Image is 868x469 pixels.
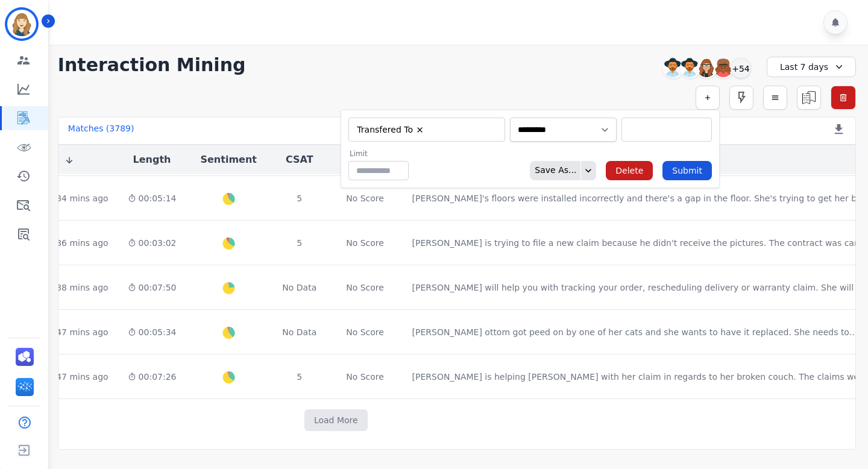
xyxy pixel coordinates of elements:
[7,10,36,39] img: Bordered avatar
[304,409,368,431] button: Load More
[346,326,384,338] div: No Score
[128,237,177,249] div: 00:03:02
[412,192,865,204] div: [PERSON_NAME]'s floors were installed incorrectly and there's a gap in the floor. She's trying to...
[200,153,256,167] button: Sentiment
[412,326,857,338] div: [PERSON_NAME] ottom got peed on by one of her cats and she wants to have it replaced. She needs t...
[350,149,409,159] label: Limit
[351,122,497,137] ul: selected options
[624,124,709,136] ul: selected options
[281,192,318,204] div: 5
[128,282,177,294] div: 00:07:50
[662,161,712,180] button: Submit
[415,125,424,134] button: Remove Transfered To
[58,54,246,76] h1: Interaction Mining
[530,161,576,180] div: Save As...
[281,371,318,383] div: 5
[606,161,653,180] button: Delete
[767,57,856,77] div: Last 7 days
[346,282,384,294] div: No Score
[346,237,384,249] div: No Score
[731,58,751,78] div: +54
[286,153,313,167] button: CSAT
[128,371,177,383] div: 00:07:26
[281,326,318,338] div: No Data
[346,371,384,383] div: No Score
[346,192,384,204] div: No Score
[281,282,318,294] div: No Data
[128,326,177,338] div: 00:05:34
[353,124,429,136] li: Transfered To
[68,122,134,139] div: Matches ( 3789 )
[128,192,177,204] div: 00:05:14
[133,153,171,167] button: Length
[281,237,318,249] div: 5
